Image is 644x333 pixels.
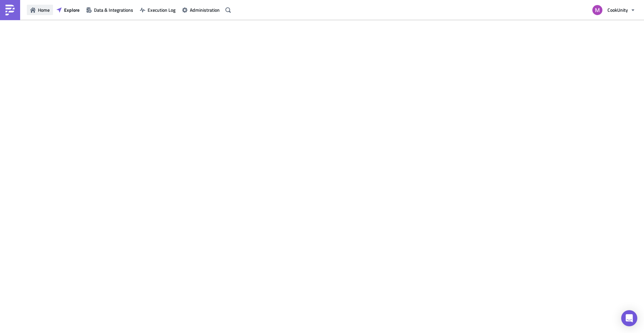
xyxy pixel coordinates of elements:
[190,6,220,13] span: Administration
[64,6,79,13] span: Explore
[179,5,223,15] button: Administration
[38,6,50,13] span: Home
[148,6,175,13] span: Execution Log
[83,5,137,15] button: Data & Integrations
[592,4,603,16] img: Avatar
[5,5,15,15] img: PushMetrics
[607,6,628,13] span: CookUnity
[137,5,179,15] button: Execution Log
[27,5,53,15] button: Home
[53,5,83,15] button: Explore
[94,6,133,13] span: Data & Integrations
[621,310,637,326] div: Open Intercom Messenger
[588,3,639,17] button: CookUnity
